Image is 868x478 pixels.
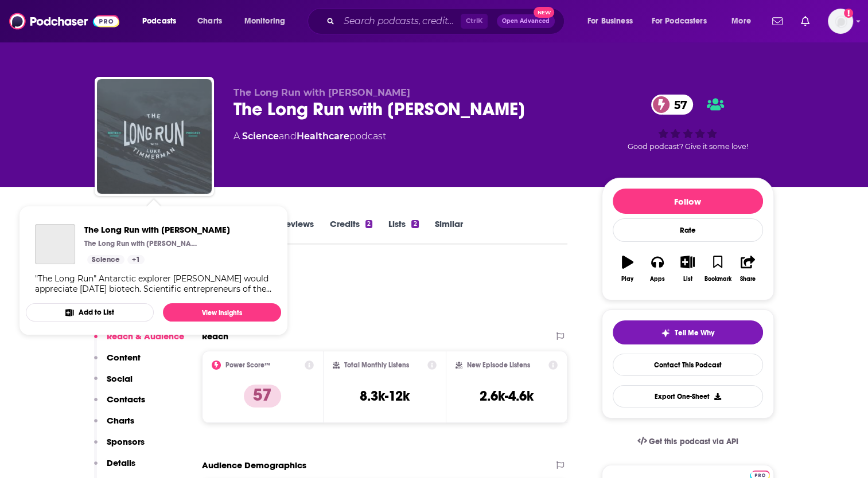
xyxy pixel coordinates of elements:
[279,131,297,142] span: and
[411,220,418,228] div: 2
[704,276,731,283] div: Bookmark
[94,415,134,436] button: Charts
[796,11,814,31] a: Show notifications dropdown
[740,276,756,283] div: Share
[649,437,738,446] span: Get this podcast via API
[97,79,212,194] img: The Long Run with Luke Timmerman
[683,276,692,283] div: List
[318,8,575,34] div: Search podcasts, credits, & more...
[244,13,285,29] span: Monitoring
[733,248,762,289] button: Share
[225,361,270,369] h2: Power Score™
[107,394,145,405] p: Contacts
[365,220,372,228] div: 2
[628,428,748,456] a: Get this podcast via API
[643,248,672,289] button: Apps
[107,436,145,447] p: Sponsors
[233,87,410,98] span: The Long Run with [PERSON_NAME]
[107,415,134,426] p: Charts
[87,255,124,264] a: Science
[828,9,853,34] span: Logged in as gmacdermott
[134,12,191,30] button: open menu
[84,224,230,235] a: The Long Run with Luke Timmerman
[644,12,723,30] button: open menu
[107,352,141,363] p: Content
[621,276,633,283] div: Play
[360,387,410,405] h3: 8.3k-12k
[628,142,748,151] span: Good podcast? Give it some love!
[344,361,409,369] h2: Total Monthly Listens
[650,276,665,283] div: Apps
[35,273,272,294] div: "The Long Run" Antarctic explorer [PERSON_NAME] would appreciate [DATE] biotech. Scientific entre...
[107,373,133,384] p: Social
[828,9,853,34] button: Show profile menu
[94,373,133,394] button: Social
[613,248,643,289] button: Play
[652,13,707,29] span: For Podcasters
[579,12,647,30] button: open menu
[663,95,693,115] span: 57
[236,12,300,30] button: open menu
[502,18,550,24] span: Open Advanced
[84,239,199,248] p: The Long Run with [PERSON_NAME]
[435,218,463,245] a: Similar
[9,10,119,32] img: Podchaser - Follow, Share and Rate Podcasts
[244,385,281,408] p: 57
[723,12,765,30] button: open menu
[26,303,154,322] button: Add to List
[94,352,141,373] button: Content
[497,14,555,28] button: Open AdvancedNew
[388,218,418,245] a: Lists2
[613,354,763,376] a: Contact This Podcast
[613,218,763,242] div: Rate
[281,218,314,245] a: Reviews
[94,436,145,457] button: Sponsors
[828,9,853,34] img: User Profile
[242,131,279,142] a: Science
[142,13,176,29] span: Podcasts
[107,457,135,468] p: Details
[602,87,774,158] div: 57Good podcast? Give it some love!
[672,248,702,289] button: List
[94,394,145,415] button: Contacts
[675,328,714,338] span: Tell Me Why
[190,12,229,30] a: Charts
[661,328,670,338] img: tell me why sparkle
[731,13,751,29] span: More
[587,13,633,29] span: For Business
[467,361,530,369] h2: New Episode Listens
[330,218,372,245] a: Credits2
[233,130,386,143] div: A podcast
[613,385,763,408] button: Export One-Sheet
[480,387,534,405] h3: 2.6k-4.6k
[163,303,281,322] a: View Insights
[127,255,145,264] a: +1
[202,460,306,471] h2: Audience Demographics
[613,189,763,214] button: Follow
[768,11,787,31] a: Show notifications dropdown
[534,7,554,18] span: New
[613,320,763,344] button: tell me why sparkleTell Me Why
[339,12,461,30] input: Search podcasts, credits, & more...
[651,95,693,115] a: 57
[703,248,733,289] button: Bookmark
[844,9,853,18] svg: Add a profile image
[297,131,349,142] a: Healthcare
[461,14,488,29] span: Ctrl K
[35,224,75,264] a: The Long Run with Luke Timmerman
[84,224,230,235] span: The Long Run with [PERSON_NAME]
[197,13,222,29] span: Charts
